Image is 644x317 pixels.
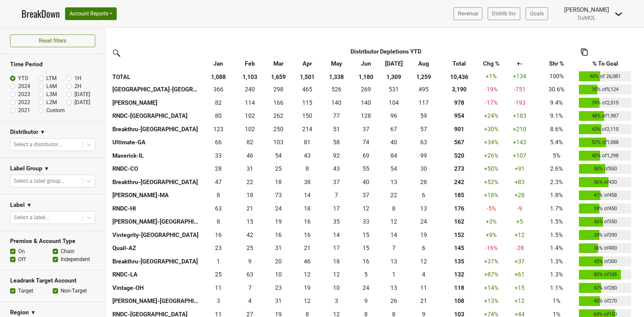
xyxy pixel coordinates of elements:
[504,58,536,70] th: +-: activate to sort column ascending
[536,149,578,162] td: 5%
[201,215,236,229] td: 8.18
[323,204,351,213] div: 17
[264,162,293,176] td: 24.7
[354,191,378,200] div: 37
[61,287,87,295] label: Non-Target
[439,162,479,176] th: 272.901
[74,90,90,98] label: [DATE]
[264,202,293,215] td: 24.3
[441,111,477,120] div: 954
[439,136,479,149] th: 566.840
[236,202,264,215] td: 21.4
[264,96,293,109] td: 166.334
[479,215,504,229] td: +3 %
[236,96,264,109] td: 114.167
[408,215,439,229] td: 23.69
[439,215,479,229] th: 161.750
[441,191,477,200] div: 185
[201,149,236,162] td: 33.166
[46,82,57,90] label: L6M
[236,83,264,96] td: 240.1
[238,178,262,186] div: 22
[441,85,477,94] div: 3,190
[410,164,438,173] div: 30
[264,215,293,229] td: 18.52
[479,202,504,215] td: -5 %
[380,83,408,96] td: 531.336
[321,175,352,189] td: 37
[61,247,74,255] label: Chain
[536,162,578,176] td: 2.6%
[380,58,408,70] th: Jul: activate to sort column ascending
[479,189,504,202] td: +18 %
[238,125,262,134] div: 102
[10,202,25,209] h3: Label
[505,151,534,160] div: +107
[236,46,536,58] th: Distributor Depletions YTD
[439,189,479,202] th: 185.496
[201,189,236,202] td: 8.499
[236,136,264,149] td: 81.5
[323,164,351,173] div: 43
[479,83,504,96] td: -19 %
[354,151,378,160] div: 69
[380,96,408,109] td: 104.167
[439,83,479,96] th: 3189.603
[202,98,234,107] div: 82
[536,175,578,189] td: 2.3%
[505,125,534,134] div: +210
[321,109,352,123] td: 76.666
[293,83,321,96] td: 465.334
[479,149,504,162] td: +26 %
[380,136,408,149] td: 39.5
[266,151,292,160] div: 54
[536,58,578,70] th: Shr %: activate to sort column ascending
[479,175,504,189] td: +52 %
[354,178,378,186] div: 40
[238,191,262,200] div: 18
[536,109,578,123] td: 9.1%
[295,151,319,160] div: 43
[321,162,352,176] td: 42.667
[111,58,201,70] th: &nbsp;: activate to sort column ascending
[18,106,30,114] label: 2021
[382,98,406,107] div: 104
[505,138,534,147] div: +143
[408,136,439,149] td: 63.49
[352,162,380,176] td: 55.333
[408,109,439,123] td: 59.332
[295,98,319,107] div: 115
[295,111,319,120] div: 150
[321,149,352,162] td: 92.001
[536,189,578,202] td: 1.8%
[352,149,380,162] td: 69.166
[293,70,321,83] th: 1,501
[479,162,504,176] td: +50 %
[293,123,321,136] td: 214.336
[18,287,33,295] label: Target
[578,58,633,70] th: % To Goal: activate to sort column ascending
[74,82,81,90] label: 2H
[236,149,264,162] td: 45.5
[410,111,438,120] div: 59
[264,136,293,149] td: 103.03
[18,247,25,255] label: On
[352,215,380,229] td: 33.33
[10,309,29,316] h3: Region
[264,58,293,70] th: Mar: activate to sort column ascending
[31,309,36,317] span: ▼
[439,202,479,215] th: 176.433
[352,136,380,149] td: 74.33
[323,125,351,134] div: 51
[111,175,201,189] th: Breakthru-[GEOGRAPHIC_DATA]
[295,85,319,94] div: 465
[238,98,262,107] div: 114
[408,175,439,189] td: 28
[293,215,321,229] td: 16.49
[295,204,319,213] div: 18
[236,58,264,70] th: Feb: activate to sort column ascending
[238,111,262,120] div: 102
[410,138,438,147] div: 63
[352,123,380,136] td: 36.669
[264,83,293,96] td: 297.8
